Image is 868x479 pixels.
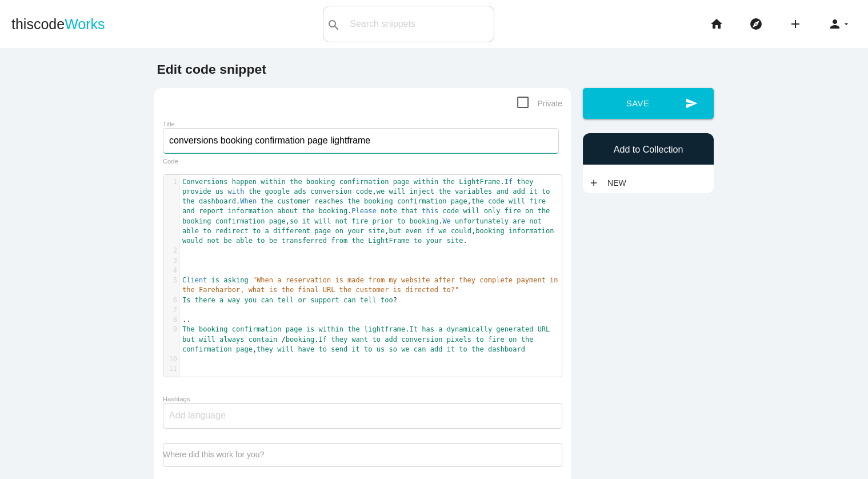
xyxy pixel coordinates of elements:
span: contain [249,336,278,344]
span: page [236,345,253,353]
span: to [253,227,261,235]
span: fire [351,217,368,225]
span: the [538,207,550,215]
div: 1 [163,177,179,187]
span: to [414,237,422,245]
span: about [277,207,298,215]
span: ? [393,296,397,304]
span: code [356,187,373,195]
span: your [347,227,364,235]
span: booking [182,217,211,225]
span: / [281,336,285,344]
span: The [182,325,195,333]
span: able [182,227,199,235]
span: LightFrame [459,178,500,186]
span: the [347,197,360,205]
span: Conversions [182,178,227,186]
span: confirmation [215,217,265,225]
span: that [401,207,418,215]
span: send [331,345,347,353]
span: from [331,237,347,245]
span: not [335,217,347,225]
span: site [447,237,463,245]
div: 2 [163,246,179,256]
span: inject [410,187,434,195]
span: is [306,325,314,333]
i: add [589,173,599,193]
span: a [219,296,223,304]
span: they [257,345,273,353]
span: the [302,207,315,215]
span: booking [199,325,228,333]
span: with [228,187,245,195]
span: conversion [401,336,442,344]
i: arrow_drop_down [842,6,851,42]
input: Search snippets [344,12,494,36]
span: a [438,325,442,333]
span: .. [182,316,191,324]
span: Client [182,276,207,284]
span: unfortunately [455,217,509,225]
span: confirmation [397,197,447,205]
span: we [401,345,409,353]
span: reaches [314,197,343,205]
span: page [269,217,286,225]
span: the [442,178,455,186]
span: the [471,197,484,205]
span: can [343,296,356,304]
span: if [426,227,434,235]
span: information [228,207,273,215]
span: booking [364,197,393,205]
button: sendSave [583,88,714,119]
span: can [261,296,273,304]
b: Edit code snippet [157,62,266,77]
span: When [240,197,257,205]
span: it [529,187,537,195]
span: to [257,237,265,245]
span: the [351,237,364,245]
span: the [290,178,302,186]
span: dynamically [447,325,492,333]
span: will [314,217,331,225]
span: confirmation [339,178,389,186]
span: the [438,187,451,195]
span: redirect [215,227,249,235]
span: to [459,345,467,353]
span: to [372,336,380,344]
span: even [405,227,422,235]
div: 11 [163,364,179,374]
span: the [182,197,195,205]
span: code [442,207,459,215]
span: within [319,325,343,333]
span: have [298,345,314,353]
span: confirmation [232,325,282,333]
span: they [331,336,347,344]
div: 9 [163,325,179,334]
i: person [828,6,842,42]
span: customer [277,197,310,205]
span: has [422,325,434,333]
span: are [513,217,525,225]
span: be [223,237,231,245]
span: to [475,336,483,344]
span: It [410,325,418,333]
span: or [298,296,306,304]
input: Add language [169,404,238,428]
span: to [364,345,372,353]
span: confirmation [182,345,232,353]
span: fire [529,197,546,205]
a: thiscodeWorks [11,6,105,42]
span: lightframe [364,325,405,333]
span: If [319,336,327,344]
span: can [414,345,426,353]
span: the [521,336,534,344]
span: happen [232,178,257,186]
button: search [323,6,344,42]
span: dashboard [488,345,525,353]
span: the [471,345,484,353]
span: We [442,217,450,225]
span: there [195,296,215,304]
div: 8 [163,315,179,325]
span: not [529,217,542,225]
span: within [261,178,285,186]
